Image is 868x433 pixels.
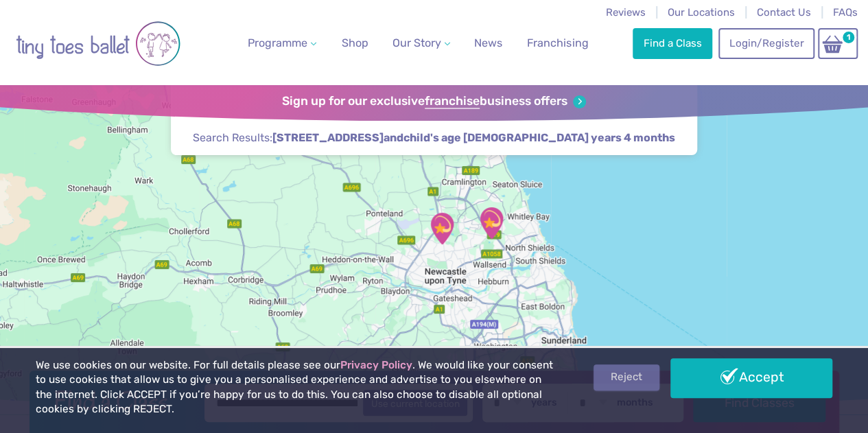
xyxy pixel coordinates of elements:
[633,28,712,58] a: Find a Class
[403,130,675,145] span: child's age [DEMOGRAPHIC_DATA] years 4 months
[527,36,588,49] span: Franchising
[474,206,508,240] div: Rising sun countryside centre
[469,30,508,57] a: News
[16,9,180,78] img: tiny toes ballet
[668,6,735,19] a: Our Locations
[841,30,856,45] span: 1
[474,36,502,49] span: News
[606,6,646,19] a: Reviews
[425,211,459,246] div: Sport@Gosforth
[342,36,368,49] span: Shop
[272,131,675,144] strong: and
[670,358,832,398] a: Accept
[282,94,586,109] a: Sign up for our exclusivefranchisebusiness offers
[387,30,456,57] a: Our Story
[757,6,811,19] a: Contact Us
[818,28,858,59] a: 1
[340,359,412,371] a: Privacy Policy
[242,30,322,57] a: Programme
[248,36,307,49] span: Programme
[833,6,858,19] a: FAQs
[425,94,480,109] strong: franchise
[521,30,594,57] a: Franchising
[336,30,374,57] a: Shop
[272,130,384,145] span: [STREET_ADDRESS]
[594,364,659,390] a: Reject
[392,36,441,49] span: Our Story
[36,358,554,417] p: We use cookies on our website. For full details please see our . We would like your consent to us...
[718,28,814,58] a: Login/Register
